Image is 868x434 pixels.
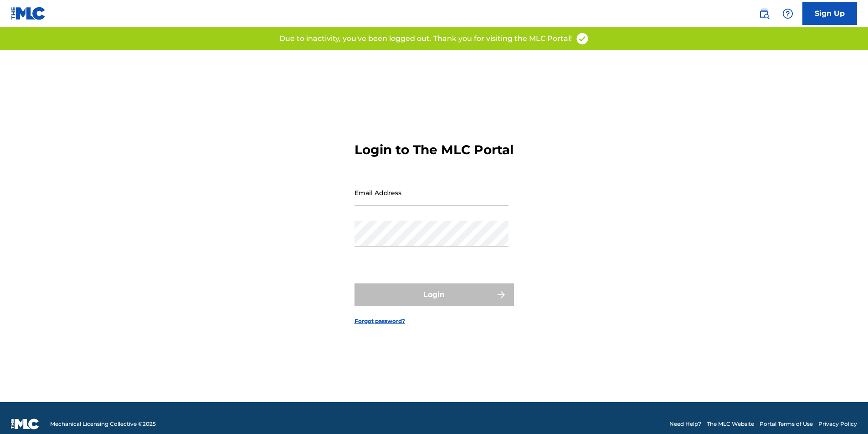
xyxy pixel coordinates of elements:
img: search [759,8,770,19]
a: Sign Up [802,2,857,25]
img: access [575,32,589,45]
div: Help [779,5,797,23]
span: Mechanical Licensing Collective © 2025 [50,420,156,428]
img: help [782,8,793,19]
img: MLC Logo [11,7,46,20]
a: Forgot password? [354,317,405,325]
img: logo [11,419,39,429]
a: Portal Terms of Use [760,420,813,428]
p: Due to inactivity, you've been logged out. Thank you for visiting the MLC Portal! [279,33,572,44]
a: Public Search [755,5,773,23]
h3: Login to The MLC Portal [354,142,514,158]
a: The MLC Website [707,420,754,428]
a: Privacy Policy [818,420,857,428]
a: Need Help? [669,420,701,428]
